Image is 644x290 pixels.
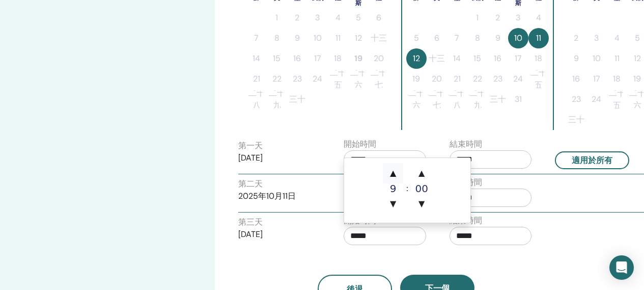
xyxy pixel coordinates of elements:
[413,53,420,64] font: 12
[344,139,376,149] font: 開始時間
[434,33,439,43] font: 6
[356,12,361,23] font: 5
[238,178,263,189] font: 第二天
[593,73,600,84] font: 17
[495,12,500,23] font: 2
[376,12,381,23] font: 6
[412,73,420,84] font: 19
[432,73,442,84] font: 20
[536,33,541,43] font: 11
[429,53,445,64] font: 十三
[414,33,419,43] font: 5
[453,53,461,64] font: 14
[572,94,581,104] font: 23
[272,73,282,84] font: 22
[455,33,459,43] font: 7
[253,73,260,84] font: 21
[254,33,259,43] font: 7
[314,53,321,64] font: 17
[293,73,302,84] font: 23
[633,73,641,84] font: 19
[295,12,299,23] font: 2
[594,33,599,43] font: 3
[515,94,522,104] font: 31
[535,53,542,64] font: 18
[634,53,641,64] font: 12
[574,53,579,64] font: 9
[403,183,411,193] font: ：
[494,53,501,64] font: 16
[313,73,322,84] font: 24
[289,94,305,104] font: 三十
[450,139,482,149] font: 結束時間
[415,182,428,195] font: 00
[418,168,425,178] font: ▲
[613,73,621,84] font: 18
[572,73,580,84] font: 16
[473,73,482,84] font: 22
[473,53,481,64] font: 15
[295,33,300,43] font: 9
[516,12,520,23] font: 3
[334,53,342,64] font: 18
[390,168,396,178] font: ▲
[238,152,263,163] font: [DATE]
[454,73,461,84] font: 21
[371,33,387,43] font: 十三
[614,53,620,64] font: 11
[274,33,279,43] font: 8
[515,53,522,64] font: 17
[335,33,341,43] font: 11
[475,33,480,43] font: 8
[574,33,578,43] font: 2
[593,53,601,64] font: 10
[238,217,263,227] font: 第三天
[514,33,522,43] font: 10
[275,12,278,23] font: 1
[493,73,502,84] font: 23
[238,140,255,151] font: 第一
[374,53,384,64] font: 20
[555,151,629,169] button: 適用於所有
[568,114,584,125] font: 三十
[609,255,634,280] div: 開啟 Intercom Messenger
[315,12,320,23] font: 3
[238,191,296,201] font: 2025年10月11日
[314,33,322,43] font: 10
[238,229,263,240] font: [DATE]
[572,155,612,166] font: 適用於所有
[490,94,506,104] font: 三十
[335,12,341,23] font: 4
[354,53,362,64] font: 19
[635,33,640,43] font: 5
[273,53,281,64] font: 15
[476,12,479,23] font: 1
[390,199,396,208] font: ▼
[592,94,601,104] font: 24
[355,33,362,43] font: 12
[293,53,301,64] font: 16
[536,12,541,23] font: 4
[255,140,263,151] font: 天
[513,73,523,84] font: 24
[253,53,260,64] font: 14
[614,33,620,43] font: 4
[418,199,425,208] font: ▼
[495,33,500,43] font: 9
[390,182,397,195] font: 9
